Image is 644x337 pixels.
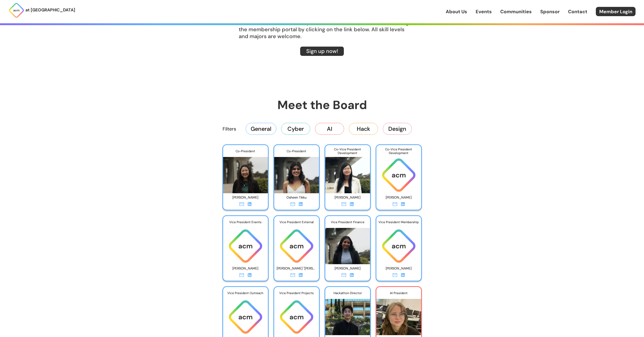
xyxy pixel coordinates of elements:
img: ACM logo [223,299,268,335]
a: Member Login [596,7,636,16]
div: Co-President [274,145,319,157]
img: Photo of Murou Wang [223,153,268,193]
button: Design [383,123,412,134]
p: [PERSON_NAME] [328,264,368,273]
div: Vice President Events [223,216,268,228]
p: Filters [223,125,236,132]
img: Photo of Andrew Zheng [325,295,370,335]
div: Vice President Finance [325,216,370,228]
a: Contact [568,8,587,15]
div: Hackathon Director [325,287,370,299]
a: Sponsor [540,8,560,15]
a: About Us [446,8,467,15]
button: AI [315,123,344,134]
img: ACM logo [376,228,421,264]
p: [PERSON_NAME] [328,194,368,202]
div: Co-President [223,145,268,157]
div: Co-Vice President Development [325,145,370,157]
div: AI President [376,287,421,299]
div: Vice President Outreach [223,287,268,299]
img: ACM logo [274,299,319,335]
img: Photo of Osheen Tikku [274,153,319,193]
img: Photo of Angela Hu [325,153,370,193]
button: Cyber [281,123,310,134]
img: ACM Logo [8,2,24,18]
button: Hack [349,123,378,134]
img: ACM logo [223,228,268,264]
a: Events [476,8,492,15]
div: Co-Vice President Development [376,145,421,157]
img: Photo of Anya Chernova [376,295,421,335]
img: Photo of Shreya Nagunuri [325,224,370,264]
img: ACM logo [274,228,319,264]
p: [PERSON_NAME] [226,264,265,273]
img: ACM logo [376,157,421,193]
p: Osheen Tikku [277,194,317,202]
p: at [GEOGRAPHIC_DATA] [25,7,75,14]
p: [PERSON_NAME] [379,194,419,202]
p: [PERSON_NAME] "[PERSON_NAME]" [PERSON_NAME] [277,264,317,273]
h1: Meet the Board [195,97,449,113]
a: at [GEOGRAPHIC_DATA] [8,2,75,18]
a: Communities [500,8,532,15]
p: [PERSON_NAME] [379,264,419,273]
p: [PERSON_NAME] [226,194,265,202]
div: Vice President External [274,216,319,228]
div: Vice President Membership [376,216,421,228]
a: Sign up now! [300,47,344,56]
button: General [246,123,276,134]
p: Become a member of ACM at [GEOGRAPHIC_DATA] to celebrate your interests with like-minded peers! J... [195,12,449,40]
div: Vice President Projects [274,287,319,299]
